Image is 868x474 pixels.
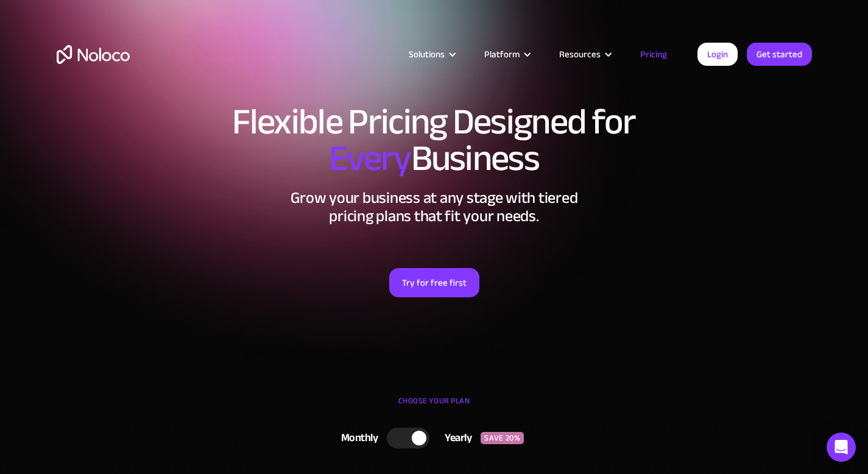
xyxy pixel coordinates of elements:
a: Get started [747,43,812,66]
span: Every [329,124,411,193]
div: Solutions [409,46,445,62]
div: Platform [469,46,544,62]
a: Pricing [625,46,682,62]
div: SAVE 20% [481,432,524,444]
h1: Flexible Pricing Designed for Business [57,104,812,177]
a: Login [697,43,738,66]
a: Try for free first [389,268,479,297]
div: Platform [484,46,520,62]
div: Monthly [326,429,387,447]
h2: Grow your business at any stage with tiered pricing plans that fit your needs. [57,189,812,225]
div: Solutions [393,46,469,62]
div: Resources [544,46,625,62]
div: Yearly [429,429,481,447]
a: home [57,45,130,64]
div: CHOOSE YOUR PLAN [57,392,812,422]
div: Resources [559,46,601,62]
div: Open Intercom Messenger [827,433,856,462]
